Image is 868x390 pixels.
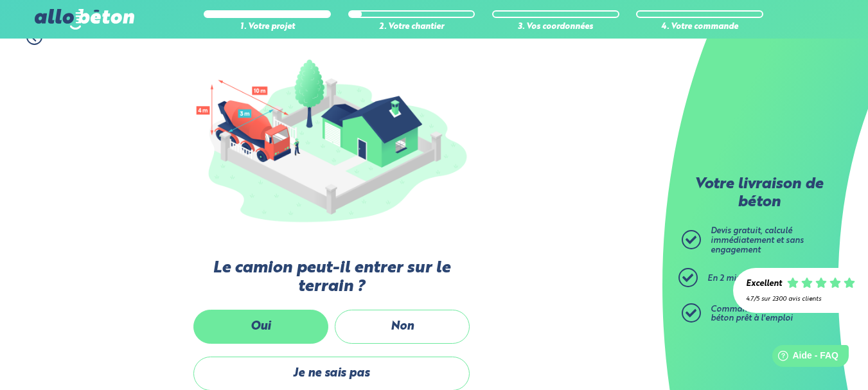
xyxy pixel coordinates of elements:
div: 4. Votre commande [636,22,763,32]
span: Devis gratuit, calculé immédiatement et sans engagement [711,227,804,254]
span: Commandez ensuite votre béton prêt à l'emploi [711,305,813,323]
span: En 2 minutes top chrono [707,274,803,283]
div: Excellent [746,279,782,289]
label: Non [335,310,470,344]
img: allobéton [35,9,134,30]
label: Oui [193,310,328,344]
iframe: Help widget launcher [754,340,854,376]
p: Votre livraison de béton [685,176,833,211]
label: Le camion peut-il entrer sur le terrain ? [190,259,473,297]
div: 2. Votre chantier [348,22,475,32]
div: 4.7/5 sur 2300 avis clients [746,296,855,303]
div: 3. Vos coordonnées [492,22,619,32]
div: 1. Votre projet [204,22,331,32]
